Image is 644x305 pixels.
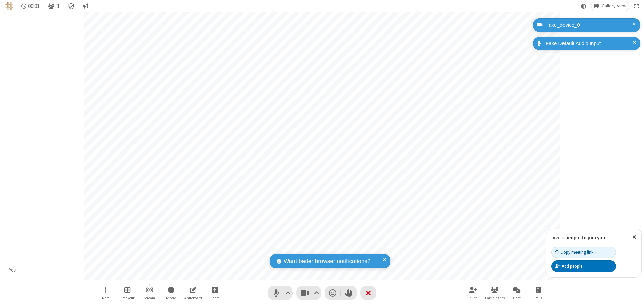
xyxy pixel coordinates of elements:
[506,283,527,302] button: Open chat
[139,283,159,302] button: Start streaming
[555,249,593,255] div: Copy meeting link
[5,2,13,10] img: QA Selenium DO NOT DELETE OR CHANGE
[312,286,321,300] button: Video setting
[513,296,521,300] span: Chat
[543,40,635,47] div: Fake Default Audio Input
[183,283,203,302] button: Open shared whiteboard
[325,286,341,300] button: Send a reaction
[627,229,641,245] button: Close popover
[184,296,202,300] span: Whiteboard
[341,286,357,300] button: Raise hand
[551,247,616,258] button: Copy meeting link
[528,283,548,302] button: Open poll
[45,1,62,11] button: Open participant list
[166,296,176,300] span: Record
[485,283,505,302] button: Open participant list
[535,296,542,300] span: Polls
[360,286,376,300] button: End or leave meeting
[144,296,155,300] span: Stream
[632,1,642,11] button: Fullscreen
[602,3,626,9] span: Gallery view
[497,283,503,289] div: 1
[57,3,60,9] span: 1
[7,266,19,274] div: You
[80,1,91,11] button: Conversation
[65,1,78,11] div: Meeting details Encryption enabled
[102,296,109,300] span: More
[485,296,505,300] span: Participants
[120,296,135,300] span: Breakout
[591,1,629,11] button: Change layout
[19,1,43,11] div: Timer
[117,283,138,302] button: Manage Breakout Rooms
[463,283,483,302] button: Invite participants (⌘+Shift+I)
[268,286,293,300] button: Mute (⌘+Shift+A)
[551,260,616,272] button: Add people
[551,234,605,241] label: Invite people to join you
[469,296,477,300] span: Invite
[28,3,40,9] span: 00:01
[210,296,219,300] span: Share
[296,286,321,300] button: Stop video (⌘+Shift+V)
[161,283,181,302] button: Start recording
[205,283,225,302] button: Start sharing
[545,21,635,29] div: fake_device_0
[284,257,370,266] span: Want better browser notifications?
[578,1,589,11] button: Using system theme
[284,286,293,300] button: Audio settings
[96,283,116,302] button: Open menu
